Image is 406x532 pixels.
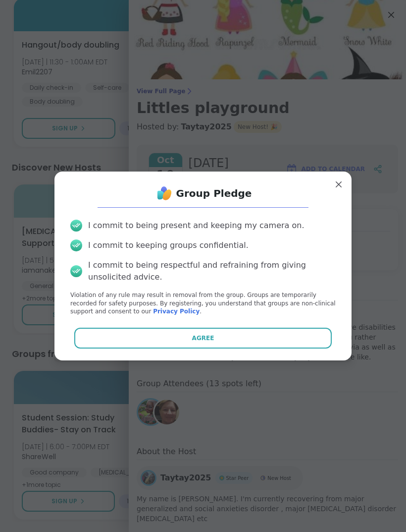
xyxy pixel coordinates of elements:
[88,259,336,283] div: I commit to being respectful and refraining from giving unsolicited advice.
[153,308,200,315] a: Privacy Policy
[88,220,304,232] div: I commit to being present and keeping my camera on.
[74,328,332,349] button: Agree
[154,183,174,203] img: ShareWell Logo
[70,291,336,316] p: Violation of any rule may result in removal from the group. Groups are temporarily recorded for s...
[88,239,249,251] div: I commit to keeping groups confidential.
[192,334,214,343] span: Agree
[176,186,252,200] h1: Group Pledge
